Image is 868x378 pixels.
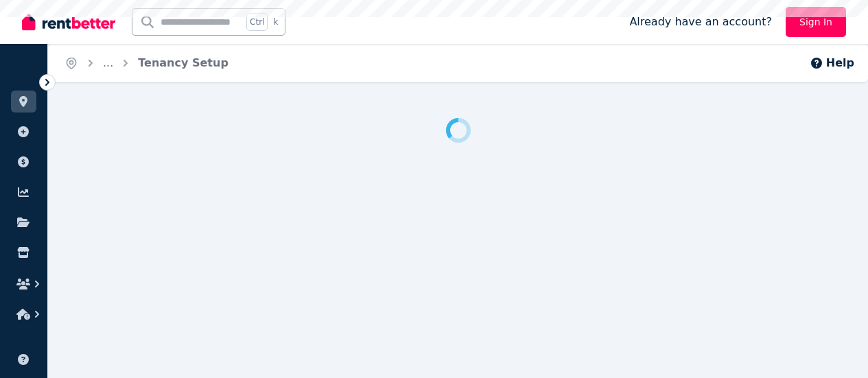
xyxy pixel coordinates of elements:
a: Sign In [786,7,846,37]
span: Tenancy Setup [138,55,228,71]
img: RentBetter [22,12,115,32]
a: ... [103,56,113,69]
nav: Breadcrumb [48,44,245,82]
span: k [273,16,278,27]
span: Ctrl [246,13,268,31]
span: Already have an account? [629,14,772,30]
button: Help [810,55,854,71]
